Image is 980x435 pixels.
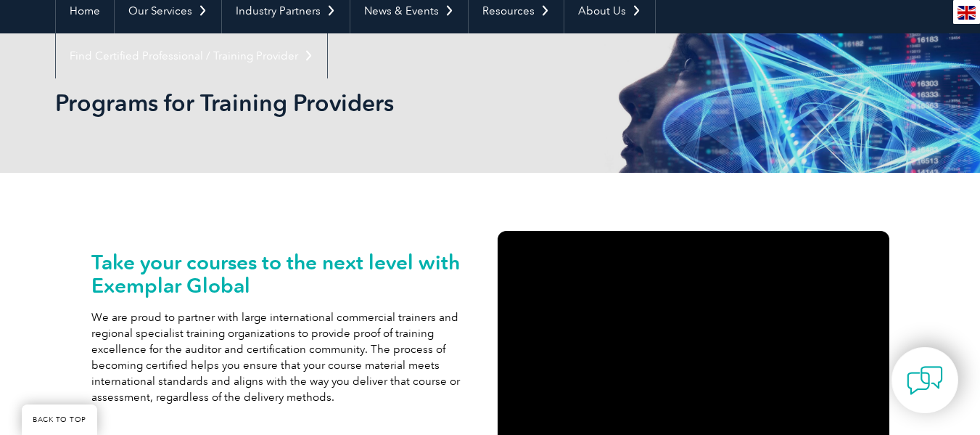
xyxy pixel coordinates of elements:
p: We are proud to partner with large international commercial trainers and regional specialist trai... [91,309,483,405]
a: BACK TO TOP [22,404,97,435]
h2: Take your courses to the next level with Exemplar Global [91,251,483,297]
h2: Programs for Training Providers [55,92,664,115]
a: Find Certified Professional / Training Provider [56,33,327,78]
img: en [958,6,976,20]
img: contact-chat.png [907,362,943,399]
